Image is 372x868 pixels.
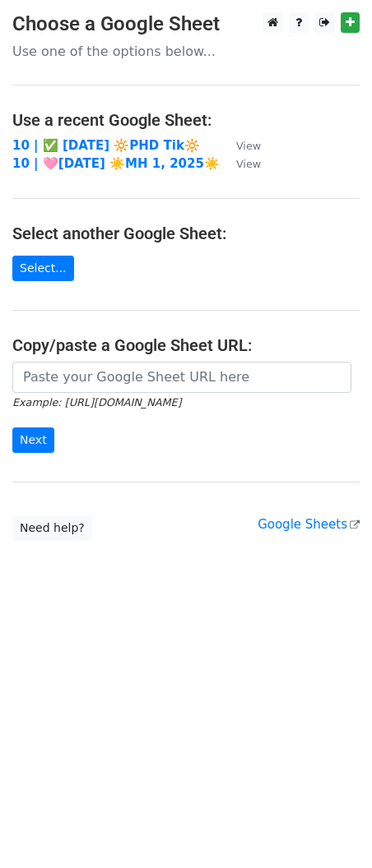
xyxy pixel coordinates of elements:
[12,224,360,243] h4: Select another Google Sheet:
[220,156,261,171] a: View
[12,43,360,60] p: Use one of the options below...
[12,156,220,171] a: 10 | 🩷[DATE] ☀️MH 1, 2025☀️
[12,12,360,36] h3: Choose a Google Sheet
[12,396,181,409] small: Example: [URL][DOMAIN_NAME]
[236,158,261,170] small: View
[12,362,351,393] input: Paste your Google Sheet URL here
[12,427,54,453] input: Next
[12,110,360,130] h4: Use a recent Google Sheet:
[12,138,200,153] a: 10 | ✅ [DATE] 🔆PHD Tik🔆
[12,256,74,281] a: Select...
[12,515,92,541] a: Need help?
[258,517,360,532] a: Google Sheets
[220,138,261,153] a: View
[236,140,261,152] small: View
[12,335,360,355] h4: Copy/paste a Google Sheet URL:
